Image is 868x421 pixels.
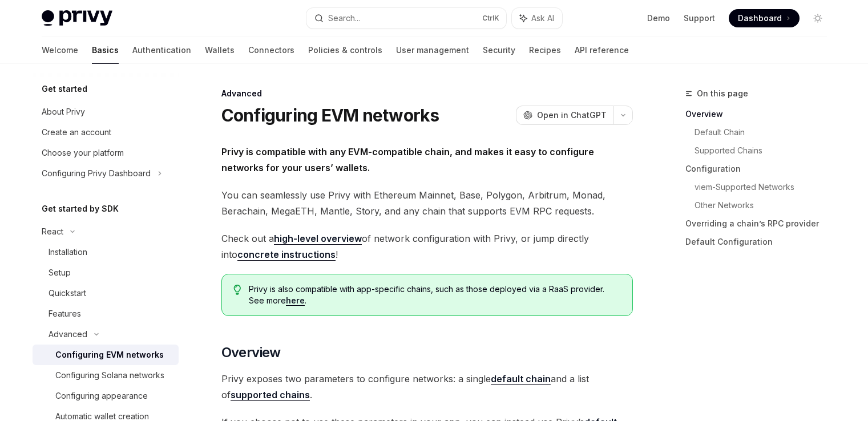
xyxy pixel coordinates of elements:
span: Ctrl K [482,14,499,23]
a: here [286,295,305,306]
button: Toggle dark mode [809,9,827,27]
a: Other Networks [695,196,836,214]
a: Dashboard [729,9,800,27]
span: You can seamlessly use Privy with Ethereum Mainnet, Base, Polygon, Arbitrum, Monad, Berachain, Me... [221,187,633,219]
a: Create an account [33,122,179,143]
a: Demo [647,13,670,24]
a: Setup [33,262,179,283]
span: Overview [221,343,281,362]
a: Policies & controls [308,37,382,64]
div: Installation [49,245,87,259]
a: Configuring Solana networks [33,365,179,386]
strong: supported chains [231,389,310,400]
a: default chain [491,373,551,385]
div: Choose your platform [42,146,124,160]
button: Search...CtrlK [306,8,506,29]
div: Search... [328,11,360,25]
h5: Get started by SDK [42,202,119,216]
a: concrete instructions [237,249,336,261]
div: Configuring EVM networks [55,348,164,362]
div: Advanced [49,327,87,341]
strong: Privy is compatible with any EVM-compatible chain, and makes it easy to configure networks for yo... [221,146,594,173]
div: Create an account [42,126,111,139]
a: Security [483,37,515,64]
a: viem-Supported Networks [695,178,836,196]
span: Dashboard [738,13,782,24]
span: Check out a of network configuration with Privy, or jump directly into ! [221,230,633,262]
a: Connectors [248,37,294,64]
a: Configuring EVM networks [33,345,179,365]
h5: Get started [42,82,87,96]
a: Features [33,303,179,324]
a: Authentication [132,37,191,64]
strong: default chain [491,373,551,384]
a: Supported Chains [695,141,836,160]
a: Welcome [42,37,78,64]
div: Quickstart [49,286,86,300]
h1: Configuring EVM networks [221,105,439,126]
div: About Privy [42,105,85,119]
span: Privy exposes two parameters to configure networks: a single and a list of . [221,371,633,403]
a: Support [684,13,715,24]
div: React [42,225,63,238]
span: Privy is also compatible with app-specific chains, such as those deployed via a RaaS provider. Se... [249,284,620,306]
a: Default Configuration [685,233,836,251]
a: Basics [92,37,119,64]
div: Advanced [221,88,633,99]
a: Configuring appearance [33,386,179,406]
a: Choose your platform [33,143,179,163]
a: Default Chain [695,123,836,141]
div: Configuring appearance [55,389,148,403]
div: Configuring Privy Dashboard [42,167,151,180]
a: Installation [33,242,179,262]
div: Features [49,307,81,321]
a: Overriding a chain’s RPC provider [685,214,836,233]
a: API reference [575,37,629,64]
a: supported chains [231,389,310,401]
a: Recipes [529,37,561,64]
a: Quickstart [33,283,179,303]
svg: Tip [233,285,241,295]
div: Configuring Solana networks [55,369,164,382]
span: Open in ChatGPT [537,110,607,121]
a: high-level overview [274,233,362,245]
span: Ask AI [531,13,554,24]
button: Ask AI [512,8,562,29]
div: Setup [49,266,71,280]
img: light logo [42,10,112,26]
a: About Privy [33,102,179,122]
a: Wallets [205,37,235,64]
a: User management [396,37,469,64]
a: Overview [685,105,836,123]
a: Configuration [685,160,836,178]
button: Open in ChatGPT [516,106,613,125]
span: On this page [697,87,748,100]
